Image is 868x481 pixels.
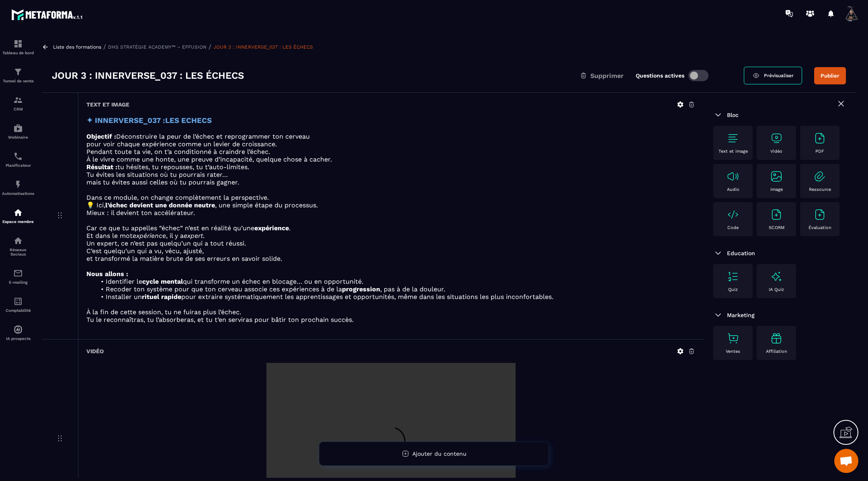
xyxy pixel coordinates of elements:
[86,348,104,354] h6: Vidéo
[11,7,84,22] img: logo
[96,293,695,301] li: Installer un pour extraire systématiquement les apprentissages et opportunités, même dans les sit...
[86,239,695,247] p: Un expert, ce n’est pas quelqu’un qui a tout réussi.
[86,133,695,140] p: Déconstruire la peur de l’échec et reprogrammer ton cerveau
[2,230,34,262] a: social-networksocial-networkRéseaux Sociaux
[86,133,116,140] strong: Objectif :
[13,325,23,334] img: automations
[165,116,212,125] strong: LES ECHECS
[728,287,738,292] p: Quiz
[86,171,695,178] p: Tu évites les situations où tu pourrais rater…
[53,44,101,50] a: Liste des formations
[719,149,748,154] p: Text et image
[13,297,23,306] img: accountant
[2,135,34,139] p: Webinaire
[769,287,784,292] p: IA Quiz
[2,107,34,111] p: CRM
[590,72,624,80] span: Supprimer
[13,268,23,278] img: email
[766,349,787,354] p: Affiliation
[2,336,34,341] p: IA prospects
[13,123,23,133] img: automations
[764,73,794,78] span: Prévisualiser
[86,194,695,201] p: Dans ce module, on change complètement la perspective.
[770,149,782,154] p: Vidéo
[86,116,165,125] strong: ✦ INNERVERSE_037 :
[2,174,34,202] a: automationsautomationsAutomatisations
[86,148,695,156] p: Pendant toute ta vie, on t’a conditionné à craindre l’échec.
[254,224,289,232] strong: expérience
[13,180,23,189] img: automations
[770,332,783,345] img: text-image
[86,232,695,239] p: Et dans le mot , il y a .
[13,208,23,217] img: automations
[142,293,181,301] strong: rituel rapide
[86,101,129,108] h6: Text et image
[2,262,34,291] a: emailemailE-mailing
[2,248,34,256] p: Réseaux Sociaux
[133,232,166,239] em: expérience
[770,270,783,283] img: text-image
[209,43,211,51] span: /
[213,44,313,50] a: JOUR 3 : INNERVERSE_037 : LES ÉCHECS
[13,236,23,246] img: social-network
[726,349,740,354] p: Ventes
[86,201,695,209] p: 💡 Ici, , une simple étape du processus.
[769,225,784,230] p: SCORM
[727,225,739,230] p: Code
[713,310,723,320] img: arrow-down
[713,248,723,258] img: arrow-down
[813,170,826,183] img: text-image no-wra
[108,44,207,50] a: DHS STRATÉGIE ACADEMY™ – EFFUSION
[636,72,684,79] label: Questions actives
[412,450,467,457] span: Ajouter du contenu
[770,208,783,221] img: text-image no-wra
[809,225,831,230] p: Évaluation
[813,208,826,221] img: text-image no-wra
[86,308,695,316] p: À la fin de cette session, tu ne fuiras plus l’échec.
[727,270,739,283] img: text-image no-wra
[2,202,34,230] a: automationsautomationsEspace membre
[809,187,831,192] p: Ressource
[727,332,739,345] img: text-image no-wra
[96,278,695,285] li: Identifier le qui transforme un échec en blocage… ou en opportunité.
[727,312,755,318] span: Marketing
[2,33,34,61] a: formationformationTableau de bord
[2,61,34,89] a: formationformationTunnel de vente
[142,278,183,285] strong: cycle mental
[814,67,846,84] button: Publier
[834,449,858,473] a: Ouvrir le chat
[770,132,783,145] img: text-image no-wra
[86,255,695,262] p: et transformé la matière brute de ses erreurs en savoir solide.
[2,163,34,168] p: Planificateur
[86,163,117,171] strong: Résultat :
[770,187,783,192] p: Image
[2,219,34,224] p: Espace membre
[86,209,695,217] p: Mieux : il devient ton accélérateur.
[342,285,380,293] strong: progression
[727,208,739,221] img: text-image no-wra
[86,224,695,232] p: Car ce que tu appelles “échec” n’est en réalité qu’une .
[184,232,203,239] em: expert
[13,67,23,77] img: formation
[2,191,34,196] p: Automatisations
[2,117,34,145] a: automationsautomationsWebinaire
[727,187,739,192] p: Audio
[86,140,695,148] p: pour voir chaque expérience comme un levier de croissance.
[96,285,695,293] li: Recoder ton système pour que ton cerveau associe ces expériences à de la , pas à de la douleur.
[713,110,723,120] img: arrow-down
[2,291,34,319] a: accountantaccountantComptabilité
[2,51,34,55] p: Tableau de bord
[86,178,695,186] p: mais tu évites aussi celles où tu pourrais gagner.
[727,250,755,256] span: Education
[813,132,826,145] img: text-image no-wra
[815,149,824,154] p: PDF
[86,247,695,255] p: C’est quelqu’un qui a vu, vécu, ajusté,
[103,43,106,51] span: /
[2,280,34,285] p: E-mailing
[13,151,23,161] img: scheduler
[86,316,695,323] p: Tu le reconnaîtras, tu l’absorberas, et tu t’en serviras pour bâtir ton prochain succès.
[52,69,244,82] h3: JOUR 3 : INNERVERSE_037 : LES ÉCHECS
[2,79,34,83] p: Tunnel de vente
[2,308,34,313] p: Comptabilité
